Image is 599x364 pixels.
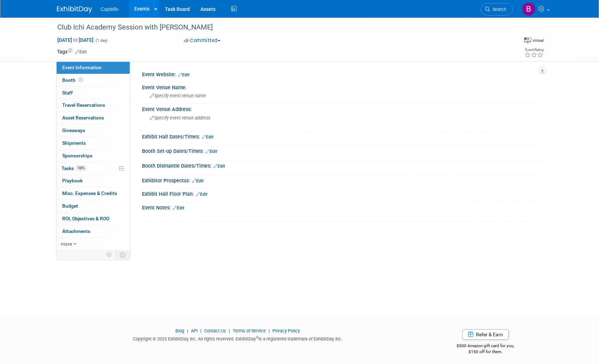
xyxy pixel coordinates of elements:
[233,328,266,333] a: Terms of Service
[116,250,130,259] td: Toggle Event Tabs
[61,241,72,247] span: more
[429,349,542,355] div: $150 off for them.
[256,336,258,339] sup: ®
[142,131,542,141] div: Exhibit Hall Dates/Times:
[57,74,130,86] a: Booth
[62,203,78,209] span: Budget
[462,329,509,340] a: Refer & Earn
[57,112,130,124] a: Asset Reservations
[57,334,418,342] div: Copyright © 2025 ExhibitDay, Inc. All rights reserved. ExhibitDay is a registered trademark of Ex...
[524,37,544,44] div: Event Format
[76,165,87,171] span: 100%
[206,149,217,154] a: Edit
[57,37,94,43] span: [DATE] [DATE]
[57,87,130,99] a: Staff
[150,115,210,121] span: Specify event venue address
[62,102,105,108] span: Travel Reservations
[62,178,83,183] span: Playbook
[142,69,542,78] div: Event Website:
[101,6,118,12] span: Captello
[57,213,130,225] a: ROI, Objectives & ROO
[142,104,542,113] div: Event Venue Address:
[185,328,190,333] span: |
[142,189,542,198] div: Exhibit Hall Floor Plan:
[95,38,108,43] span: (1 day)
[77,77,84,83] span: Booth not reserved yet
[62,228,90,234] span: Attachments
[57,48,87,55] td: Tags
[57,187,130,200] a: Misc. Expenses & Credits
[490,7,506,12] span: Search
[142,82,542,91] div: Event Venue Name:
[142,146,542,155] div: Booth Set-up Dates/Times:
[62,77,84,83] span: Booth
[57,99,130,111] a: Travel Reservations
[522,2,535,16] img: Brad Froese
[524,48,543,52] div: Event Rating
[72,37,79,43] span: to
[57,200,130,212] a: Budget
[178,72,189,77] a: Edit
[57,150,130,162] a: Sponsorships
[57,61,130,74] a: Event Information
[173,206,184,210] a: Edit
[196,192,207,197] a: Edit
[181,37,223,44] button: Committed
[62,128,85,133] span: Giveaways
[227,328,232,333] span: |
[62,115,104,121] span: Asset Reservations
[272,328,300,333] a: Privacy Policy
[55,21,502,34] div: Club Ichi Academy Session with [PERSON_NAME]
[429,338,542,355] div: $500 Amazon gift card for you,
[62,153,92,158] span: Sponsorships
[57,137,130,149] a: Shipments
[57,6,92,13] img: ExhibitDay
[481,3,513,15] a: Search
[57,124,130,137] a: Giveaways
[57,175,130,187] a: Playbook
[57,162,130,175] a: Tasks100%
[471,37,544,47] div: Event Format
[62,65,102,70] span: Event Information
[532,38,544,43] div: Virtual
[142,161,542,170] div: Booth Dismantle Dates/Times:
[62,190,117,196] span: Misc. Expenses & Credits
[57,238,130,250] a: more
[150,93,206,98] span: Specify event venue name
[524,38,531,43] img: Format-Virtual.png
[75,50,87,54] a: Edit
[62,90,73,96] span: Staff
[142,175,542,184] div: Exhibitor Prospectus:
[204,328,226,333] a: Contact Us
[267,328,271,333] span: |
[213,164,225,169] a: Edit
[199,328,203,333] span: |
[175,328,184,333] a: Blog
[202,135,213,139] a: Edit
[191,328,198,333] a: API
[103,250,116,259] td: Personalize Event Tab Strip
[57,225,130,238] a: Attachments
[192,178,204,183] a: Edit
[62,140,86,146] span: Shipments
[142,202,542,212] div: Event Notes:
[62,216,109,221] span: ROI, Objectives & ROO
[62,165,87,171] span: Tasks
